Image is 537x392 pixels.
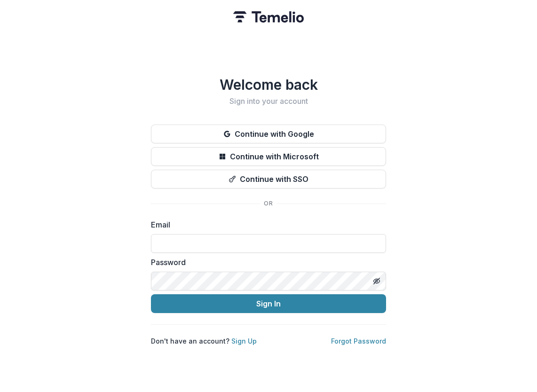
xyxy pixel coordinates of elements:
button: Continue with Google [151,125,386,143]
p: Don't have an account? [151,336,257,346]
h1: Welcome back [151,76,386,93]
a: Forgot Password [331,337,386,345]
button: Sign In [151,294,386,313]
button: Continue with SSO [151,170,386,188]
label: Password [151,257,380,268]
button: Toggle password visibility [369,274,384,289]
img: Temelio [233,11,304,23]
button: Continue with Microsoft [151,147,386,166]
h2: Sign into your account [151,97,386,106]
a: Sign Up [231,337,257,345]
label: Email [151,219,380,230]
